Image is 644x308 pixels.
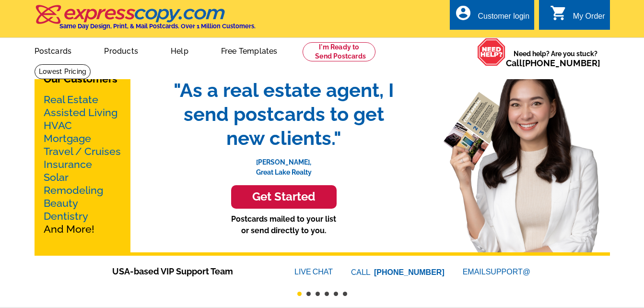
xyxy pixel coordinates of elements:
i: account_circle [455,4,472,22]
a: Insurance [44,158,92,170]
a: Travel / Cruises [44,145,121,157]
i: shopping_cart [550,4,567,22]
a: [PHONE_NUMBER] [374,268,445,276]
span: Call [506,58,600,68]
a: Real Estate [44,94,98,106]
h3: Get Started [243,190,325,204]
a: Postcards [19,39,87,61]
p: [PERSON_NAME], Great Lake Realty [164,150,404,178]
div: Customer login [478,12,529,25]
p: Postcards mailed to your list or send directly to you. [164,213,404,237]
a: Assisted Living [44,107,117,118]
button: 4 of 6 [325,292,329,296]
span: USA-based VIP Support Team [112,265,266,278]
button: 6 of 6 [343,292,347,296]
h4: Same Day Design, Print, & Mail Postcards. Over 1 Million Customers. [59,23,256,30]
a: Help [155,39,204,61]
button: 1 of 6 [297,292,302,296]
p: And More! [44,93,121,236]
a: account_circle Customer login [455,11,529,23]
a: Dentistry [44,210,88,222]
button: 5 of 6 [334,292,338,296]
button: 3 of 6 [316,292,320,296]
a: Free Templates [206,39,293,61]
a: Remodeling [44,184,103,196]
a: Mortgage [44,132,91,144]
font: LIVE [294,266,313,278]
a: HVAC [44,119,72,131]
div: My Order [573,12,605,25]
a: shopping_cart My Order [550,11,605,23]
font: SUPPORT@ [486,266,532,278]
a: Beauty [44,197,78,209]
a: Same Day Design, Print, & Mail Postcards. Over 1 Million Customers. [35,12,256,30]
a: Solar [44,171,69,183]
a: EMAILSUPPORT@ [463,268,532,276]
a: Products [89,39,153,61]
font: CALL [351,267,372,278]
span: "As a real estate agent, I send postcards to get new clients." [164,78,404,150]
span: Need help? Are you stuck? [506,49,605,68]
a: LIVECHAT [294,268,333,276]
button: 2 of 6 [306,292,311,296]
a: Get Started [164,185,404,209]
a: [PHONE_NUMBER] [522,58,600,68]
img: help [477,38,506,66]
